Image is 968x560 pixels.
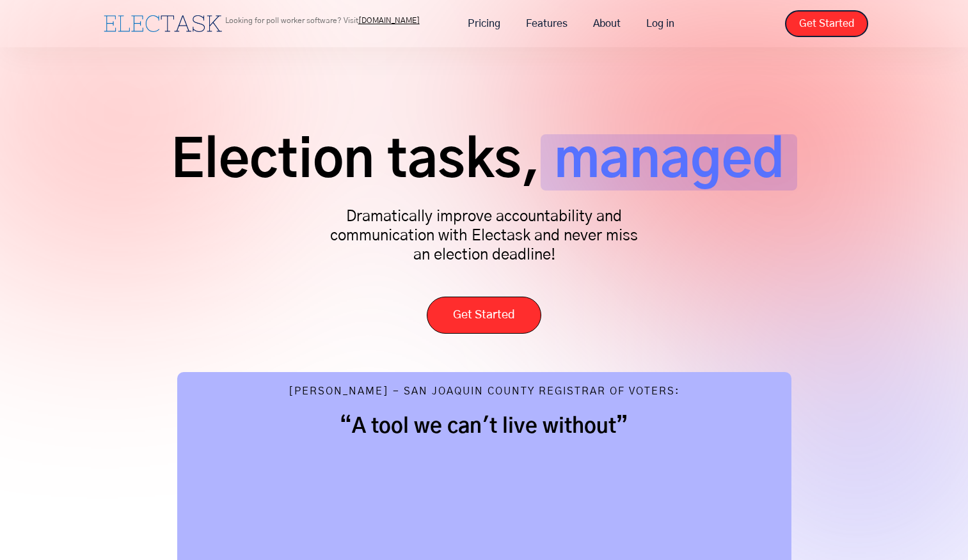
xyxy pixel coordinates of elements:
p: Dramatically improve accountability and communication with Electask and never miss an election de... [324,207,644,265]
h2: “A tool we can't live without” [203,414,766,439]
span: managed [541,134,797,191]
a: Get Started [785,10,868,37]
a: home [100,12,225,35]
span: Election tasks, [171,134,541,191]
a: About [580,10,633,37]
p: Looking for poll worker software? Visit [225,17,420,24]
a: Log in [633,10,687,37]
a: [DOMAIN_NAME] [358,17,420,24]
a: Get Started [427,297,541,334]
div: [PERSON_NAME] - San Joaquin County Registrar of Voters: [289,385,680,401]
a: Features [513,10,580,37]
a: Pricing [455,10,513,37]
